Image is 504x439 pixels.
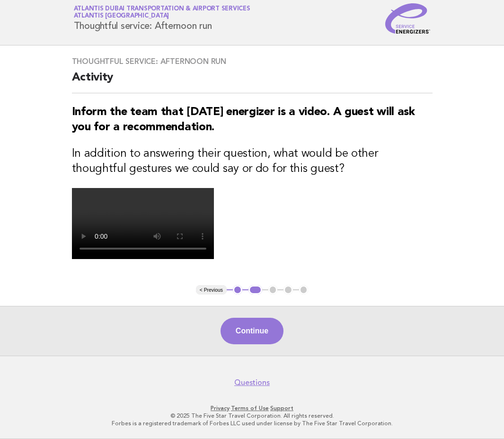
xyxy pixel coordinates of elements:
button: < Previous [196,285,227,295]
button: 1 [233,285,242,295]
a: Support [270,405,293,412]
a: Questions [234,378,270,387]
button: Continue [221,318,283,344]
span: Atlantis [GEOGRAPHIC_DATA] [74,13,169,19]
p: Forbes is a registered trademark of Forbes LLC used under license by The Five Star Travel Corpora... [13,420,491,427]
h2: Activity [72,70,433,93]
img: Service Energizers [385,3,431,34]
a: Terms of Use [231,405,269,412]
a: Privacy [211,405,230,412]
p: © 2025 The Five Star Travel Corporation. All rights reserved. [13,412,491,420]
p: · · [13,404,491,412]
h3: In addition to answering their question, what would be other thoughtful gestures we could say or ... [72,146,433,177]
button: 2 [248,285,262,295]
strong: Inform the team that [DATE] energizer is a video. A guest will ask you for a recommendation. [72,107,415,133]
h1: Thoughtful service: Afternoon run [74,6,250,31]
h3: Thoughtful service: Afternoon run [72,57,433,66]
a: Atlantis Dubai Transportation & Airport ServicesAtlantis [GEOGRAPHIC_DATA] [74,6,250,19]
